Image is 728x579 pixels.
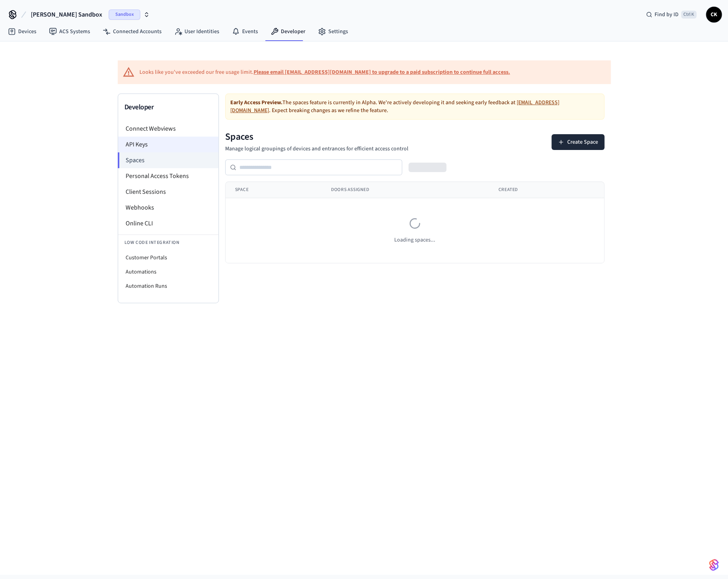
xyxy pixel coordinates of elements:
a: Connected Accounts [96,24,168,39]
span: CK [707,7,721,22]
strong: Early Access Preview. [230,99,282,107]
div: The spaces feature is currently in Alpha. We're actively developing it and seeking early feedback... [225,94,604,120]
li: Connect Webviews [118,121,218,137]
span: Find by ID [655,11,679,19]
span: [PERSON_NAME] Sandbox [31,10,102,19]
div: Find by IDCtrl K [640,7,703,22]
th: Created [489,182,602,198]
li: Spaces [118,152,218,168]
a: User Identities [168,24,226,39]
h1: Spaces [225,131,408,143]
li: Client Sessions [118,184,218,200]
li: Webhooks [118,200,218,215]
a: ACS Systems [43,24,96,39]
span: Loading spaces... [394,236,435,244]
th: Doors Assigned [322,182,489,198]
a: Please email [EMAIL_ADDRESS][DOMAIN_NAME] to upgrade to a paid subscription to continue full access. [254,68,510,76]
button: Create Space [551,134,604,150]
li: Automation Runs [118,279,218,293]
h3: Developer [124,102,212,113]
a: [EMAIL_ADDRESS][DOMAIN_NAME] [230,99,559,114]
a: Events [226,24,264,39]
span: Sandbox [109,9,140,20]
li: Low Code Integration [118,234,218,251]
th: Space [226,182,322,198]
li: Automations [118,265,218,279]
img: SeamLogoGradient.69752ec5.svg [709,558,719,571]
li: Customer Portals [118,251,218,265]
div: Looks like you've exceeded our free usage limit. [139,68,510,77]
a: Devices [2,24,43,39]
p: Manage logical groupings of devices and entrances for efficient access control [225,145,408,153]
a: Developer [264,24,312,39]
li: Personal Access Tokens [118,168,218,184]
a: Settings [312,24,354,39]
li: API Keys [118,137,218,152]
li: Online CLI [118,215,218,231]
span: Ctrl K [681,11,696,19]
button: CK [706,7,722,22]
